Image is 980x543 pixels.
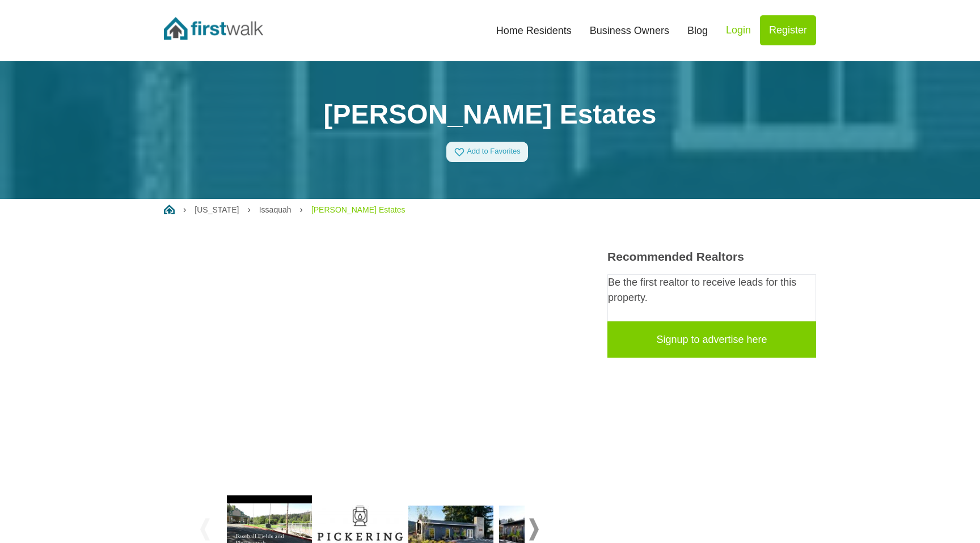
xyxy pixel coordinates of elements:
[760,15,816,45] a: Register
[678,18,717,43] a: Blog
[446,142,528,162] a: Add to Favorites
[581,18,678,43] a: Business Owners
[195,205,239,214] a: [US_STATE]
[467,147,521,156] span: Add to Favorites
[164,17,263,40] img: FirstWalk
[607,249,816,264] h3: Recommended Realtors
[259,205,292,214] a: Issaquah
[311,205,405,214] a: [PERSON_NAME] Estates
[164,98,816,131] h1: [PERSON_NAME] Estates
[607,321,816,358] a: Signup to advertise here
[487,18,581,43] a: Home Residents
[608,275,816,306] p: Be the first realtor to receive leads for this property.
[717,15,760,45] a: Login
